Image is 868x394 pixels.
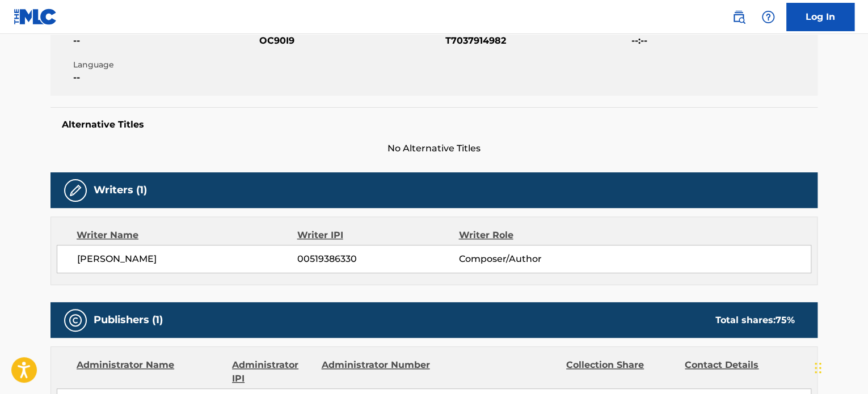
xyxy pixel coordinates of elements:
img: search [732,10,745,24]
div: Contact Details [685,358,795,385]
a: Log In [786,3,854,31]
span: 00519386330 [297,252,458,266]
span: -- [73,71,256,84]
img: Writers [69,184,82,197]
span: [PERSON_NAME] [77,252,297,266]
div: Writer Name [77,228,297,242]
img: MLC Logo [14,9,57,25]
div: Administrator Name [77,358,224,385]
span: --:-- [631,34,815,48]
div: Help [757,6,779,28]
span: 75 % [776,315,795,325]
span: No Alternative Titles [50,142,818,155]
img: help [761,10,775,24]
span: -- [73,34,256,48]
div: Administrator Number [321,358,431,385]
span: Language [73,59,256,71]
img: Publishers [69,313,82,327]
div: Writer Role [458,228,605,242]
div: Collection Share [566,358,676,385]
div: Drag [815,351,821,385]
div: Administrator IPI [232,358,313,385]
a: Public Search [727,6,750,28]
div: Total shares: [715,313,795,327]
span: T7037914982 [445,34,629,48]
div: Writer IPI [297,228,459,242]
iframe: Chat Widget [811,340,868,394]
h5: Alternative Titles [62,119,806,130]
h5: Writers (1) [94,184,147,197]
span: OC90I9 [259,34,443,48]
h5: Publishers (1) [94,313,163,327]
span: Composer/Author [458,252,605,266]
